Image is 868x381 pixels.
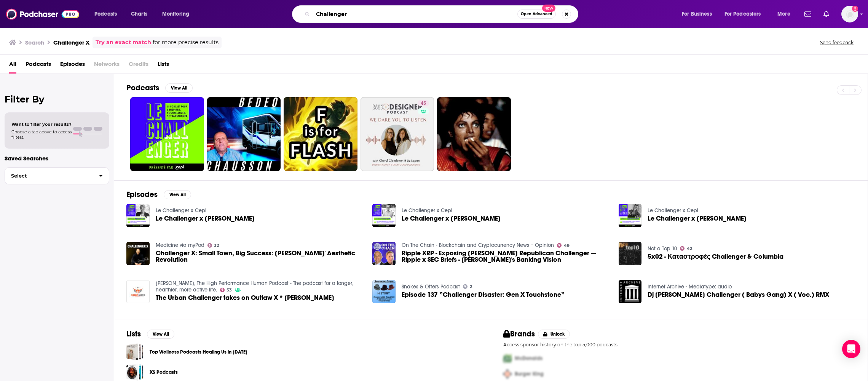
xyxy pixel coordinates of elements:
a: EpisodesView All [126,190,191,199]
a: Top Wellness Podcasts Healing Us in 2020 [126,343,144,360]
a: 42 [680,246,692,251]
span: The Urban Challenger takes on Outlaw X * [PERSON_NAME] [156,295,334,301]
img: 5x02 - Καταστροφές Challenger & Columbia [619,242,642,265]
img: Dj Jordi Capra Challenger ( Babys Gang) X ( Voc.) RMX [619,280,642,303]
span: Networks [94,58,120,74]
a: Medicine via myPod [156,242,204,248]
span: 42 [687,247,692,250]
span: 5x02 - Καταστροφές Challenger & Columbia [648,253,783,260]
button: Open AdvancedNew [517,10,556,19]
span: For Podcasters [724,9,761,19]
span: Ripple XRP - Exposing [PERSON_NAME] Republican Challenger — Ripple x SEC Briefs - [PERSON_NAME]'s... [402,250,610,263]
button: Select [5,167,109,184]
img: First Pro Logo [500,351,515,366]
span: Podcasts [94,9,117,19]
p: Access sponsor history on the top 5,000 podcasts. [503,342,855,347]
a: PodcastsView All [126,83,193,93]
a: 45 [418,100,429,106]
a: The Urban Challenger takes on Outlaw X * Michael Adeniran [156,295,334,301]
a: 49 [557,243,570,248]
span: Charts [131,9,147,19]
span: 53 [227,288,232,292]
span: Le Challenger x [PERSON_NAME] [648,215,747,222]
span: All [9,58,16,74]
h2: Episodes [126,190,158,199]
a: Challenger X: Small Town, Big Success: Talon Maningas' Aesthetic Revolution [156,250,364,263]
a: Episodes [60,58,85,74]
span: Dj [PERSON_NAME] Challenger ( Babys Gang) X ( Voc.) RMX [648,291,829,298]
a: Lists [158,58,169,74]
img: Episode 137 ”Challenger Disaster: Gen X Touchstone” [372,280,396,303]
span: Credits [129,58,148,74]
span: XS Podcasts [126,363,144,381]
a: Le Challenger x Ophélie Vanbremeersch [648,215,747,222]
a: Not a Top 10 [648,245,677,252]
button: Send feedback [818,39,856,46]
span: Challenger X: Small Town, Big Success: [PERSON_NAME]' Aesthetic Revolution [156,250,364,263]
a: Le Challenger x Cepi [648,207,698,214]
a: Show notifications dropdown [801,8,814,21]
a: Simon Ward, The High Performance Human Podcast - The podcast for a longer, healthier, more active... [156,280,353,293]
a: 45 [361,97,434,171]
input: Search podcasts, credits, & more... [313,8,517,20]
button: View All [164,190,191,199]
a: Ripple XRP - Exposing Deaton's Republican Challenger — Ripple x SEC Briefs - Elon's Banking Vision [402,250,610,263]
a: Podcasts [26,58,51,74]
span: 32 [214,244,219,247]
a: Show notifications dropdown [820,8,832,21]
button: open menu [89,8,127,20]
span: Want to filter your results? [11,122,72,127]
span: Select [5,173,93,178]
img: Le Challenger x Charles Christory [372,204,396,227]
a: XS Podcasts [150,368,178,376]
button: open menu [677,8,721,20]
h2: Podcasts [126,83,159,93]
a: Internet Archive - Mediatype: audio [648,283,732,290]
img: Ripple XRP - Exposing Deaton's Republican Challenger — Ripple x SEC Briefs - Elon's Banking Vision [372,242,396,265]
span: 45 [421,100,426,107]
span: for more precise results [153,38,219,47]
span: Choose a tab above to access filters. [11,129,72,140]
button: Show profile menu [841,6,858,22]
img: Podchaser - Follow, Share and Rate Podcasts [6,7,79,21]
span: New [542,5,556,12]
span: 49 [564,244,570,247]
span: For Business [682,9,712,19]
a: Try an exact match [96,38,151,47]
button: open menu [720,8,772,20]
div: Search podcasts, credits, & more... [299,5,586,23]
button: open menu [772,8,800,20]
span: Le Challenger x [PERSON_NAME] [402,215,501,222]
h3: Search [25,39,44,46]
img: Le Challenger x Caroline Poissonnier [126,204,150,227]
a: Le Challenger x Cepi [402,207,452,214]
img: Challenger X: Small Town, Big Success: Talon Maningas' Aesthetic Revolution [126,242,150,265]
a: Le Challenger x Cepi [156,207,206,214]
h2: Brands [503,329,535,339]
a: Top Wellness Podcasts Healing Us in [DATE] [150,348,247,356]
span: Le Challenger x [PERSON_NAME] [156,215,255,222]
a: Le Challenger x Charles Christory [402,215,501,222]
div: Open Intercom Messenger [842,340,860,358]
img: The Urban Challenger takes on Outlaw X * Michael Adeniran [126,280,150,303]
img: User Profile [841,6,858,22]
a: ListsView All [126,329,174,339]
span: Open Advanced [521,12,552,16]
p: Saved Searches [5,155,109,162]
button: View All [165,83,193,93]
a: 32 [207,243,219,248]
a: Snakes & Otters Podcast [402,283,460,290]
a: 2 [463,284,472,289]
a: Episode 137 ”Challenger Disaster: Gen X Touchstone” [402,291,565,298]
button: open menu [157,8,199,20]
span: Logged in as megcassidy [841,6,858,22]
h3: Challenger X [53,39,89,46]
